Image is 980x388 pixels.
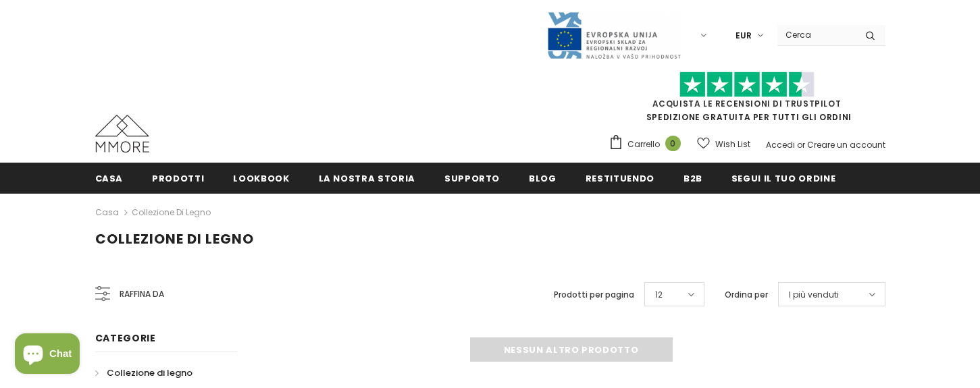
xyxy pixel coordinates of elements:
span: EUR [736,29,752,43]
a: Casa [95,163,124,193]
a: Collezione di legno [132,206,211,218]
inbox-online-store-chat: Shopify online store chat [11,333,84,377]
span: Prodotti [152,172,204,185]
a: Collezione di legno [95,361,192,385]
span: Collezione di legno [95,229,254,248]
span: Segui il tuo ordine [731,172,835,185]
span: Collezione di legno [107,366,192,379]
a: supporto [444,163,500,193]
a: Carrello 0 [609,134,688,155]
a: Wish List [697,132,750,156]
a: Restituendo [586,163,654,193]
span: Casa [95,172,124,185]
span: La nostra storia [319,172,415,185]
a: Blog [529,163,557,193]
span: SPEDIZIONE GRATUITA PER TUTTI GLI ORDINI [609,78,885,123]
span: supporto [444,172,500,185]
label: Prodotti per pagina [554,288,634,302]
a: Prodotti [152,163,204,193]
span: Raffina da [120,287,164,302]
img: Javni Razpis [546,11,681,60]
span: 0 [665,136,681,151]
a: La nostra storia [319,163,415,193]
a: Lookbook [233,163,289,193]
span: I più venduti [789,288,839,302]
span: 12 [655,288,663,302]
input: Search Site [777,25,855,45]
img: Fidati di Pilot Stars [679,72,815,98]
a: Accedi [766,139,795,150]
a: Casa [95,204,119,221]
a: Creare un account [807,139,885,150]
a: Acquista le recensioni di TrustPilot [652,98,842,109]
a: B2B [684,163,702,193]
label: Ordina per [725,288,768,302]
a: Javni Razpis [546,29,681,40]
span: Lookbook [233,172,289,185]
span: Wish List [715,138,750,151]
span: Restituendo [586,172,654,185]
a: Segui il tuo ordine [731,163,835,193]
span: Categorie [95,331,156,345]
span: Blog [529,172,557,185]
img: Casi MMORE [95,115,149,153]
span: or [797,139,805,150]
span: Carrello [627,138,660,151]
span: B2B [684,172,702,185]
